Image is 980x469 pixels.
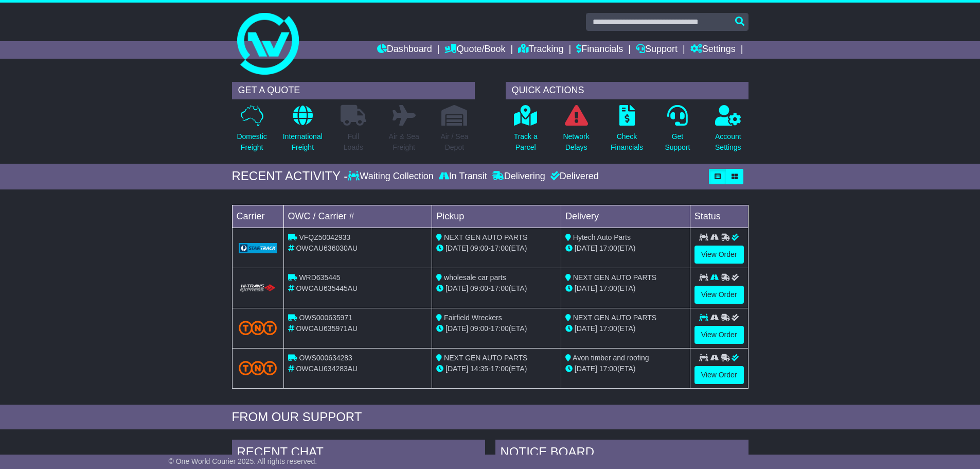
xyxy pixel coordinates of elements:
[575,244,597,252] span: [DATE]
[444,273,506,282] span: wholesale car parts
[636,41,678,59] a: Support
[444,41,505,59] a: Quote/Book
[283,205,432,228] td: OWC / Carrier #
[573,314,656,322] span: NEXT GEN AUTO PARTS
[610,105,644,159] a: CheckFinancials
[341,131,366,153] p: Full Loads
[296,324,358,333] span: OWCAU635971AU
[599,284,617,292] span: 17:00
[491,324,509,333] span: 17:00
[561,205,690,228] td: Delivery
[690,41,736,59] a: Settings
[611,131,643,153] p: Check Financials
[694,246,744,264] a: View Order
[470,284,488,292] span: 09:00
[299,354,352,362] span: OWS000634283
[715,105,742,159] a: AccountSettings
[239,361,277,375] img: TNT_Domestic.png
[441,131,469,153] p: Air / Sea Depot
[236,105,267,159] a: DomesticFreight
[436,243,557,254] div: - (ETA)
[239,321,277,335] img: TNT_Domestic.png
[715,131,741,153] p: Account Settings
[299,273,340,282] span: WRD635445
[237,131,266,153] p: Domestic Freight
[232,410,749,425] div: FROM OUR SUPPORT
[444,314,502,322] span: Fairfield Wreckers
[299,233,350,241] span: VFQZ50042933
[232,440,485,467] div: RECENT CHAT
[664,105,690,159] a: GetSupport
[348,171,436,182] div: Waiting Collection
[565,283,686,294] div: (ETA)
[491,364,509,373] span: 17:00
[563,131,589,153] p: Network Delays
[470,324,488,333] span: 09:00
[565,363,686,374] div: (ETA)
[573,273,656,282] span: NEXT GEN AUTO PARTS
[491,244,509,252] span: 17:00
[506,82,749,99] div: QUICK ACTIONS
[446,244,468,252] span: [DATE]
[514,131,538,153] p: Track a Parcel
[694,366,744,384] a: View Order
[665,131,690,153] p: Get Support
[296,244,358,252] span: OWCAU636030AU
[491,284,509,292] span: 17:00
[299,314,352,322] span: OWS000635971
[296,284,358,292] span: OWCAU635445AU
[296,364,358,373] span: OWCAU634283AU
[690,205,748,228] td: Status
[232,82,475,99] div: GET A QUOTE
[599,324,617,333] span: 17:00
[495,440,749,467] div: NOTICE BOARD
[599,244,617,252] span: 17:00
[436,363,557,374] div: - (ETA)
[565,323,686,334] div: (ETA)
[432,205,561,228] td: Pickup
[573,354,649,362] span: Avon timber and roofing
[389,131,419,153] p: Air & Sea Freight
[575,324,597,333] span: [DATE]
[548,171,599,182] div: Delivered
[239,284,277,293] img: HiTrans.png
[283,131,323,153] p: International Freight
[436,171,490,182] div: In Transit
[470,244,488,252] span: 09:00
[169,457,317,465] span: © One World Courier 2025. All rights reserved.
[470,364,488,373] span: 14:35
[562,105,590,159] a: NetworkDelays
[576,41,623,59] a: Financials
[444,233,527,241] span: NEXT GEN AUTO PARTS
[444,354,527,362] span: NEXT GEN AUTO PARTS
[446,324,468,333] span: [DATE]
[518,41,563,59] a: Tracking
[575,284,597,292] span: [DATE]
[573,233,631,241] span: Hytech Auto Parts
[575,364,597,373] span: [DATE]
[490,171,548,182] div: Delivering
[446,364,468,373] span: [DATE]
[513,105,538,159] a: Track aParcel
[232,205,283,228] td: Carrier
[694,286,744,304] a: View Order
[436,323,557,334] div: - (ETA)
[436,283,557,294] div: - (ETA)
[599,364,617,373] span: 17:00
[446,284,468,292] span: [DATE]
[565,243,686,254] div: (ETA)
[377,41,432,59] a: Dashboard
[282,105,323,159] a: InternationalFreight
[232,169,348,184] div: RECENT ACTIVITY -
[239,243,277,253] img: GetCarrierServiceLogo
[694,326,744,344] a: View Order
